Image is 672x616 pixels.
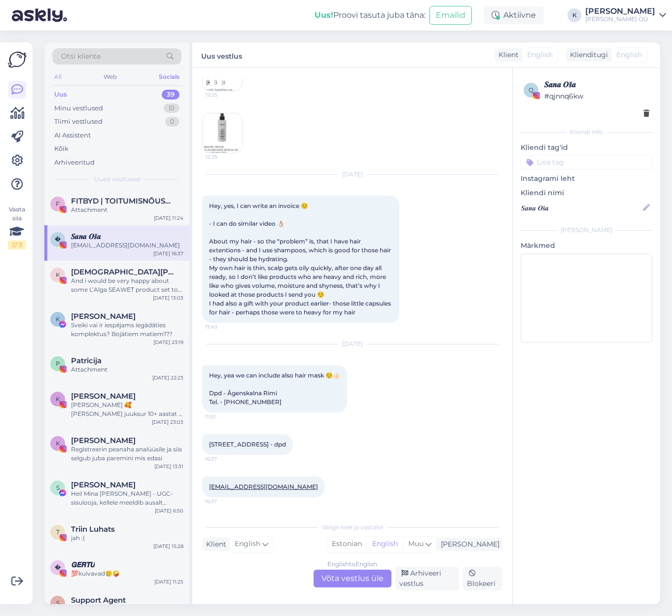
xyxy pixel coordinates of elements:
span: Support Agent [71,596,126,605]
div: Estonian [327,537,367,551]
span: S [56,484,60,491]
p: Kliendi tag'id [521,142,652,153]
label: Uus vestlus [201,48,242,62]
div: [DATE] 23:19 [153,339,183,346]
span: 16:37 [205,455,242,463]
input: Lisa nimi [521,203,641,213]
div: Web [102,70,119,83]
div: Blokeeri [463,567,502,590]
span: � [55,236,61,243]
input: Lisa tag [521,155,652,170]
span: Kristiina Raa [71,436,136,445]
div: 💯kuivavad🥲🤪 [71,569,183,578]
div: [PERSON_NAME] [437,539,499,549]
span: F [56,200,60,207]
div: [DATE] [202,340,502,348]
span: Hey, yea we can include also hair mask ☺️👍🏻 Dpd - Āgenskalna Rimi Tel. - [PHONE_NUMBER] [209,372,340,406]
div: [DATE] 13:31 [154,463,183,470]
span: 12:25 [206,153,243,161]
div: [PERSON_NAME] OÜ [585,15,655,23]
div: Vaata siia [8,205,26,249]
div: Minu vestlused [54,103,103,113]
span: English [235,539,260,549]
span: Otsi kliente [61,51,101,62]
div: [PERSON_NAME] [585,7,655,15]
div: AI Assistent [54,131,91,140]
span: Patrīcija [71,356,102,365]
p: Instagrami leht [521,173,652,184]
span: Triin Luhats [71,525,115,534]
div: Valige keel ja vastake [202,523,502,532]
div: Registreerin peanaha analüüsile ja siis selgub juba paremini mis edasi [71,445,183,463]
div: Sveiki vai ir iespējams iegādāties komplektus? Bojātiem matiem??? [71,321,183,339]
div: Attachment [71,205,183,214]
div: [DATE] 15:28 [153,543,183,550]
span: K [56,271,60,278]
p: Märkmed [521,240,652,251]
b: Uus! [315,10,333,20]
button: Emailid [429,6,472,25]
div: jah :( [71,534,183,543]
span: 11:52 [205,413,242,420]
div: Socials [157,70,181,83]
span: English [527,50,553,60]
span: K [56,315,60,323]
div: [DATE] 11:25 [154,578,183,585]
span: 𝑺𝒂𝒏𝒂 𝑶𝒔̌𝒂 [71,232,101,241]
span: K [56,440,60,447]
div: 39 [162,90,179,100]
div: Uus [54,90,67,100]
div: [DATE] 23:03 [152,418,183,426]
div: 51 [164,103,179,113]
div: Kõik [54,144,69,154]
span: � [55,564,61,571]
div: [DATE] [202,170,502,179]
span: 16:37 [205,498,242,505]
div: All [52,70,64,83]
span: T [56,528,60,536]
span: English [616,50,642,60]
div: [DATE] 22:23 [152,374,183,381]
div: Klient [202,539,226,549]
div: [PERSON_NAME] [521,226,652,235]
span: Hey, yes, I can write an invoice ☺️ - I can do similar video 👌🏼 About my hair - so the “problem” ... [209,202,392,316]
div: Tiimi vestlused [54,117,103,127]
div: Klienditugi [566,50,608,60]
div: Aktiivne [484,6,544,24]
span: Kristine Kris Tine [71,312,136,321]
div: English to English [327,560,377,569]
span: Muu [408,539,424,548]
span: Uued vestlused [94,175,140,184]
div: 2 / 3 [8,240,26,249]
span: FITBYD | TOITUMISNŌUSTAJA | TREENER | ONLINE TUGI PROGRAMM [71,197,174,205]
div: [DATE] 13:03 [153,294,183,302]
span: Sigrid Va [71,480,136,489]
a: [PERSON_NAME][PERSON_NAME] OÜ [585,7,666,23]
span: [STREET_ADDRESS] - dpd [209,441,286,448]
img: Attachment [203,113,242,153]
div: [DATE] 11:24 [154,214,183,222]
span: KRISTA LEŠKĒVIČA skaistums, dzīve, grāmatas, lasīšana [71,268,174,276]
div: Arhiveeritud [54,158,95,168]
div: Kliendi info [521,128,652,137]
div: # qjnnq6kw [544,91,649,102]
span: S [56,599,60,607]
div: Attachment [71,365,183,374]
span: P [56,360,60,367]
span: K [56,395,60,403]
div: K [567,8,581,22]
div: Arhiveeri vestlus [395,567,459,590]
div: 𝑺𝒂𝒏𝒂 𝑶𝒔̌𝒂 [544,79,649,91]
div: [DATE] 6:50 [155,507,183,514]
div: [EMAIL_ADDRESS][DOMAIN_NAME] [71,241,183,250]
div: English [367,537,403,551]
a: [EMAIL_ADDRESS][DOMAIN_NAME] [209,483,318,490]
span: Katrin Saavik [71,392,136,401]
div: Proovi tasuta juba täna: [315,9,425,21]
div: [PERSON_NAME] 🥰 [PERSON_NAME] juuksur 10+ aastat ja loon UGC sisu. Teie tooted meeldivad mulle vä... [71,401,183,418]
span: 𝙂𝙀𝙍𝙏𝙐 [71,560,95,569]
img: Askly Logo [8,50,27,69]
p: Kliendi nimi [521,188,652,198]
div: [DATE] 16:37 [153,250,183,257]
span: q [529,86,533,94]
